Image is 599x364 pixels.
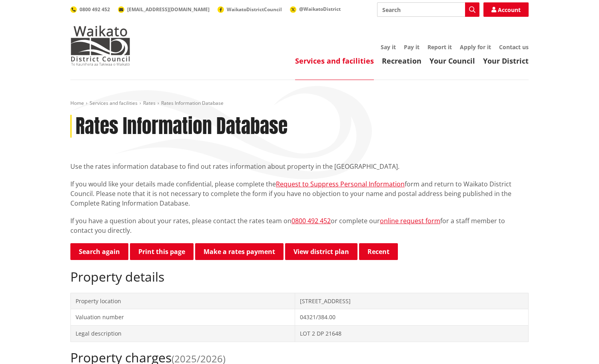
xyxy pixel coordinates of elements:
p: If you have a question about your rates, please contact the rates team on or complete our for a s... [70,216,529,235]
a: Contact us [499,43,529,51]
p: Use the rates information database to find out rates information about property in the [GEOGRAPHI... [70,162,529,171]
a: 0800 492 452 [292,216,331,225]
a: Search again [70,243,128,260]
a: Rates [143,100,156,106]
p: If you would like your details made confidential, please complete the form and return to Waikato ... [70,179,529,208]
button: Recent [359,243,398,260]
a: Your District [483,56,529,66]
a: Recreation [382,56,421,66]
a: View district plan [285,243,357,260]
button: Print this page [130,243,194,260]
span: [EMAIL_ADDRESS][DOMAIN_NAME] [127,6,210,13]
span: @WaikatoDistrict [299,6,341,12]
span: WaikatoDistrictCouncil [227,6,282,13]
a: Services and facilities [90,100,138,106]
td: Valuation number [71,309,295,326]
td: 04321/384.00 [295,309,528,326]
a: Request to Suppress Personal Information [276,180,405,188]
a: Apply for it [460,43,491,51]
a: Report it [427,43,452,51]
h1: Rates Information Database [76,115,288,138]
span: 0800 492 452 [80,6,110,13]
nav: breadcrumb [70,100,529,107]
a: Home [70,100,84,106]
a: [EMAIL_ADDRESS][DOMAIN_NAME] [118,6,210,13]
h2: Property details [70,269,529,284]
td: Property location [71,293,295,309]
a: Your Council [429,56,475,66]
img: Waikato District Council - Te Kaunihera aa Takiwaa o Waikato [70,26,130,66]
a: Services and facilities [295,56,374,66]
input: Search input [377,2,479,17]
td: [STREET_ADDRESS] [295,293,528,309]
a: @WaikatoDistrict [290,6,341,12]
a: Pay it [404,43,419,51]
a: online request form [380,216,440,225]
a: Say it [381,43,396,51]
span: Rates Information Database [161,100,224,106]
td: Legal description [71,325,295,342]
a: 0800 492 452 [70,6,110,13]
a: Make a rates payment [195,243,284,260]
td: LOT 2 DP 21648 [295,325,528,342]
a: WaikatoDistrictCouncil [218,6,282,13]
a: Account [483,2,529,17]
